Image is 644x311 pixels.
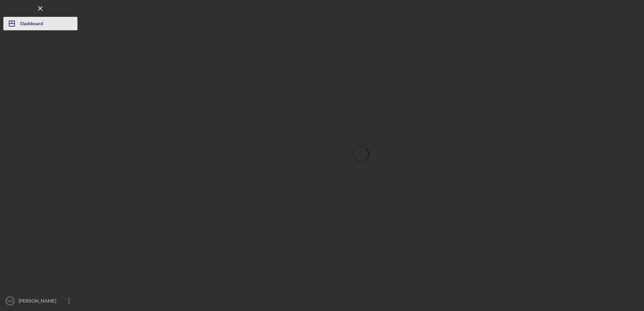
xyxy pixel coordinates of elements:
[7,299,13,303] text: SW
[3,17,77,30] button: Dashboard
[17,294,61,309] div: [PERSON_NAME]
[20,17,43,32] div: Dashboard
[3,294,77,308] button: SW[PERSON_NAME]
